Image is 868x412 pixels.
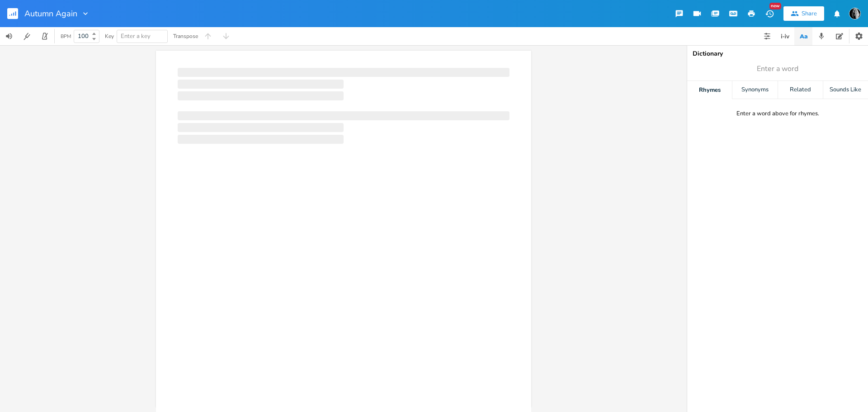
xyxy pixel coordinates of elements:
[757,64,798,74] span: Enter a word
[849,8,861,19] img: RTW72
[732,81,777,99] div: Synonyms
[823,81,868,99] div: Sounds Like
[769,3,781,9] div: New
[760,5,778,22] button: New
[24,9,77,18] span: Autumn Again
[61,34,71,39] div: BPM
[693,51,863,57] div: Dictionary
[121,32,151,40] span: Enter a key
[105,33,114,39] div: Key
[802,9,817,18] div: Share
[778,81,823,99] div: Related
[173,33,198,39] div: Transpose
[783,6,824,21] button: Share
[687,81,732,99] div: Rhymes
[736,110,819,118] div: Enter a word above for rhymes.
